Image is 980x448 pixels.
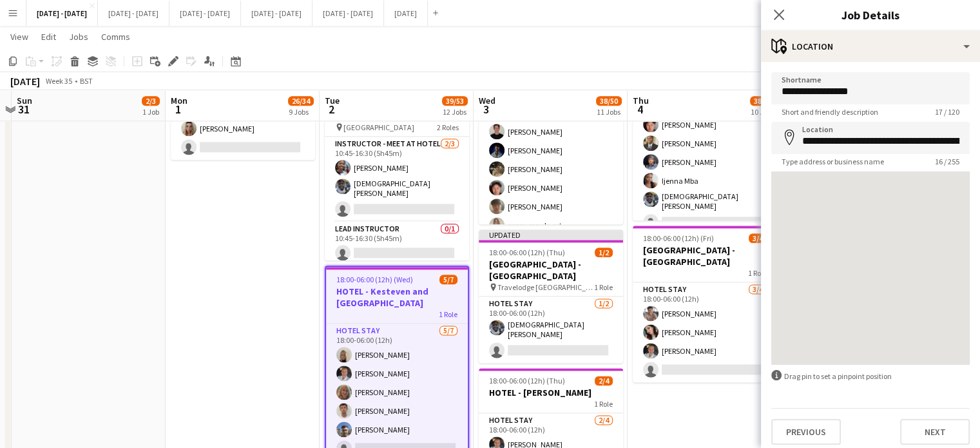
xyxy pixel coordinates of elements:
span: 5/7 [439,275,457,284]
span: View [10,31,28,43]
button: [DATE] [384,1,428,26]
button: [DATE] - [DATE] [241,1,312,26]
span: 16 / 255 [925,157,970,166]
app-job-card: 18:00-06:00 (12h) (Fri)3/4[GEOGRAPHIC_DATA] - [GEOGRAPHIC_DATA]1 RoleHotel Stay3/418:00-06:00 (12... [633,226,777,382]
span: 3 [477,102,495,117]
span: [GEOGRAPHIC_DATA] [343,122,414,132]
a: Comms [96,28,135,45]
span: 1 Role [594,399,613,409]
div: [DATE] [10,75,40,88]
span: 1 [169,102,187,117]
div: 10 Jobs [751,107,775,117]
span: 18:00-06:00 (12h) (Thu) [489,376,565,385]
span: Sun [17,95,32,106]
app-job-card: Updated10:45-16:30 (5h45m)2/4[GEOGRAPHIC_DATA] (100) Hub (H/D PM) [GEOGRAPHIC_DATA]2 RolesInstruc... [325,70,469,260]
span: 3/4 [749,233,767,243]
app-card-role: Hotel Stay6/718:00-06:00 (12h)[PERSON_NAME][PERSON_NAME][PERSON_NAME][PERSON_NAME]Ijenna Mba[DEMO... [633,75,777,235]
app-card-role: Instructor - Meet at Hotel2/310:45-16:30 (5h45m)[PERSON_NAME][DEMOGRAPHIC_DATA][PERSON_NAME] [325,137,469,222]
span: Week 35 [43,76,75,86]
h3: [GEOGRAPHIC_DATA] - [GEOGRAPHIC_DATA] [479,258,623,282]
span: Tue [325,95,340,106]
button: [DATE] - [DATE] [312,1,384,26]
span: Jobs [69,31,88,43]
span: Thu [633,95,649,106]
span: 18:00-06:00 (12h) (Thu) [489,248,565,257]
span: 26/34 [288,96,314,106]
span: 2/4 [595,376,613,385]
span: 2 [323,102,340,117]
span: Mon [171,95,187,106]
span: 1 Role [594,282,613,292]
span: Comms [101,31,130,43]
span: 1/2 [595,248,613,257]
a: View [5,28,34,45]
div: Updated [479,229,623,240]
app-card-role: Hotel Stay3/418:00-06:00 (12h)[PERSON_NAME][PERSON_NAME][PERSON_NAME] [633,282,777,382]
a: Edit [36,28,61,45]
button: [DATE] - [DATE] [169,1,241,26]
span: Edit [41,31,56,43]
div: 12 Jobs [443,107,467,117]
app-job-card: Updated18:00-06:00 (12h) (Thu)1/2[GEOGRAPHIC_DATA] - [GEOGRAPHIC_DATA] Travelodge [GEOGRAPHIC_DAT... [479,229,623,363]
span: Wed [479,95,495,106]
span: 1 Role [439,309,457,319]
h3: HOTEL - [PERSON_NAME] [479,387,623,398]
app-card-role: Instructor - Meet at School7/712:35-16:00 (3h25m)[PERSON_NAME][PERSON_NAME][PERSON_NAME][PERSON_N... [479,101,623,257]
app-card-role: Hotel Stay1/218:00-06:00 (12h)[DEMOGRAPHIC_DATA][PERSON_NAME] [479,297,623,363]
app-card-role: Lead Instructor0/110:45-16:30 (5h45m) [325,222,469,266]
span: 17 / 120 [925,107,970,117]
span: Type address or business name [771,157,894,166]
span: 2/3 [142,96,160,106]
span: 18:00-06:00 (12h) (Wed) [336,275,413,284]
button: Next [900,419,970,445]
span: 39/53 [442,96,468,106]
span: 4 [631,102,649,117]
div: 1 Job [142,107,159,117]
div: BST [80,76,93,86]
div: 9 Jobs [289,107,313,117]
a: Jobs [64,28,93,45]
h3: [GEOGRAPHIC_DATA] - [GEOGRAPHIC_DATA] [633,244,777,268]
app-job-card: 18:00-06:00 (12h) (Fri)6/7HOTEL - Lowestoft 6th form1 RoleHotel Stay6/718:00-06:00 (12h)[PERSON_N... [633,30,777,220]
span: 2 Roles [437,122,459,132]
div: 11 Jobs [597,107,621,117]
span: 38/47 [750,96,776,106]
h3: Job Details [761,6,980,23]
span: 31 [15,102,32,117]
span: 18:00-06:00 (12h) (Fri) [643,233,714,243]
div: Location [761,31,980,62]
span: 1 Role [748,268,767,278]
button: Previous [771,419,841,445]
span: 38/50 [596,96,622,106]
div: Drag pin to set a pinpoint position [771,370,970,382]
button: [DATE] - [DATE] [26,1,98,26]
button: [DATE] - [DATE] [98,1,169,26]
span: Travelodge [GEOGRAPHIC_DATA] Maypole [497,282,594,292]
h3: HOTEL - Kesteven and [GEOGRAPHIC_DATA] [326,286,468,309]
app-job-card: Updated12:35-16:00 (3h25m)7/8[GEOGRAPHIC_DATA] (239) Hub (Half Day PM) [GEOGRAPHIC_DATA]2 RolesIn... [479,34,623,224]
span: Short and friendly description [771,107,889,117]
